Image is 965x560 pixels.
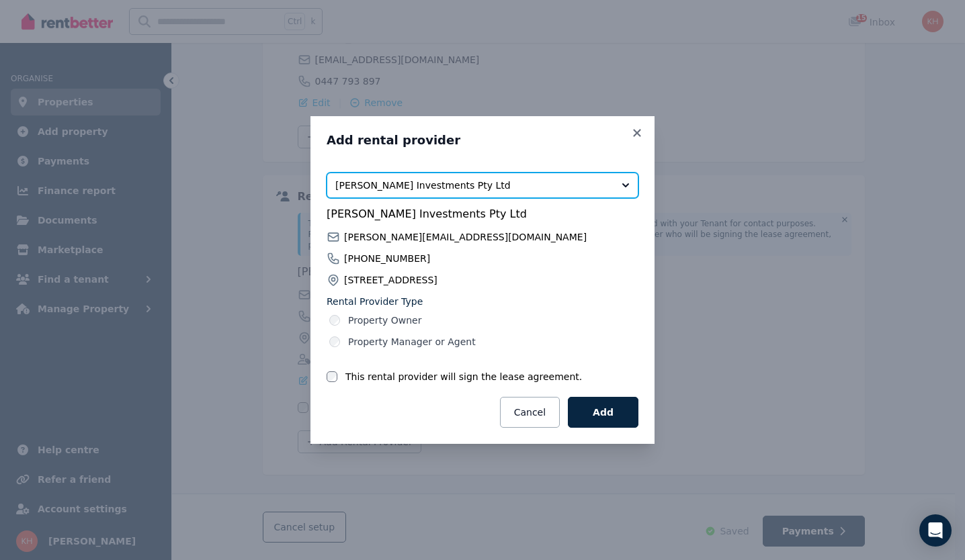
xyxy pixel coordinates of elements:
button: Cancel [500,397,560,428]
label: Property Manager or Agent [348,335,476,348]
div: Open Intercom Messenger [919,514,952,547]
label: Property Owner [348,314,421,327]
span: [PERSON_NAME] Investments Pty Ltd [327,206,638,222]
label: Rental Provider Type [327,295,638,308]
button: [PERSON_NAME] Investments Pty Ltd [327,173,638,198]
label: This rental provider will sign the lease agreement. [345,370,582,383]
span: [PERSON_NAME] Investments Pty Ltd [335,179,611,192]
h3: Add rental provider [327,132,638,148]
button: Add [568,397,638,428]
span: [PERSON_NAME][EMAIL_ADDRESS][DOMAIN_NAME] [344,230,587,244]
span: [STREET_ADDRESS] [344,273,437,287]
span: [PHONE_NUMBER] [344,252,430,265]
